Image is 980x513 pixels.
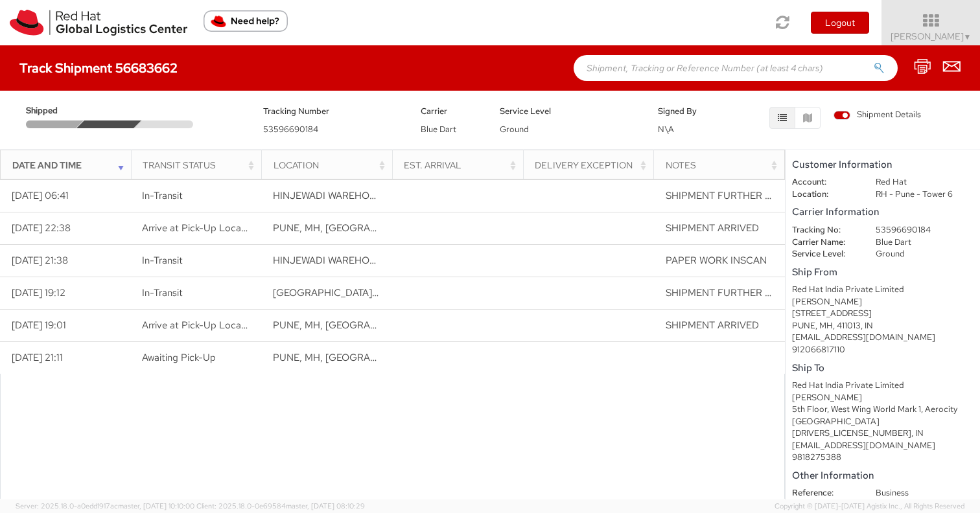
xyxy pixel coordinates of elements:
span: In-Transit [142,254,183,267]
div: Date and Time [12,159,127,172]
div: Red Hat India Private Limited [PERSON_NAME] [792,284,974,308]
h5: Carrier Information [792,207,974,218]
div: Transit Status [143,159,257,172]
span: Arrive at Pick-Up Location [142,319,258,332]
h5: Tracking Number [263,107,402,116]
span: HINJEWADI WAREHOUSE, KONDHWA, MAHARASHTRA [273,254,597,267]
span: Awaiting Pick-Up [142,351,216,364]
span: In-Transit [142,286,183,299]
h5: Ship To [792,363,974,374]
h4: Track Shipment 56683662 [19,61,178,75]
span: SHIPMENT FURTHER CONNECTED [666,189,825,202]
span: Shipped [26,105,82,117]
span: SHIPMENT ARRIVED [666,222,759,234]
div: [EMAIL_ADDRESS][DOMAIN_NAME] [792,440,974,452]
img: rh-logistics-00dfa346123c4ec078e1.svg [10,10,187,36]
h5: Customer Information [792,159,974,170]
span: PUNE, MH, IN [273,222,425,234]
div: 9818275388 [792,451,974,464]
span: MAGARPATTA CITY PUD, PUNE, MAHARASHTRA [273,286,581,299]
span: [PERSON_NAME] [891,30,972,42]
dt: Service Level: [782,248,866,260]
label: Shipment Details [834,109,921,123]
h5: Ship From [792,267,974,278]
div: Delivery Exception [535,159,649,172]
span: PAPER WORK INSCAN [666,254,767,267]
span: SHIPMENT FURTHER CONNECTED [666,286,825,299]
div: 912066817110 [792,344,974,356]
span: Arrive at Pick-Up Location [142,222,258,234]
dt: Carrier Name: [782,236,866,249]
span: Shipment Details [834,109,921,121]
div: Location [274,159,388,172]
input: Shipment, Tracking or Reference Number (at least 4 chars) [574,55,898,81]
span: Client: 2025.18.0-0e69584 [196,501,365,510]
dt: Reference: [782,487,866,499]
h5: Carrier [421,107,480,116]
dt: Account: [782,176,866,188]
h5: Other Information [792,470,974,481]
dt: Tracking No: [782,224,866,236]
h5: Service Level [500,107,638,116]
span: SHIPMENT ARRIVED [666,319,759,332]
span: PUNE, MH, IN [273,319,425,332]
span: Ground [500,124,529,135]
span: N\A [658,124,674,135]
span: 53596690184 [263,124,318,135]
span: master, [DATE] 08:10:29 [286,501,365,510]
span: In-Transit [142,189,183,202]
div: Est. Arrival [404,159,519,172]
div: [STREET_ADDRESS] [792,308,974,320]
h5: Signed By [658,107,717,116]
span: ▼ [964,32,972,42]
span: HINJEWADI WAREHOUSE, KONDHWA, MAHARASHTRA [273,189,597,202]
span: PUNE, MH, IN [273,351,425,364]
span: Blue Dart [421,124,456,135]
button: Logout [811,12,869,34]
div: [EMAIL_ADDRESS][DOMAIN_NAME] [792,332,974,344]
div: 5th Floor, West Wing World Mark 1, Aerocity [792,404,974,416]
div: Notes [666,159,780,172]
div: Red Hat India Private Limited [PERSON_NAME] [792,380,974,404]
div: PUNE, MH, 411013, IN [792,320,974,332]
span: Copyright © [DATE]-[DATE] Agistix Inc., All Rights Reserved [775,501,964,512]
span: master, [DATE] 10:10:00 [118,501,194,510]
button: Need help? [204,10,288,32]
span: Server: 2025.18.0-a0edd1917ac [16,501,194,510]
dt: Location: [782,188,866,201]
div: [GEOGRAPHIC_DATA][DRIVERS_LICENSE_NUMBER], IN [792,416,974,440]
